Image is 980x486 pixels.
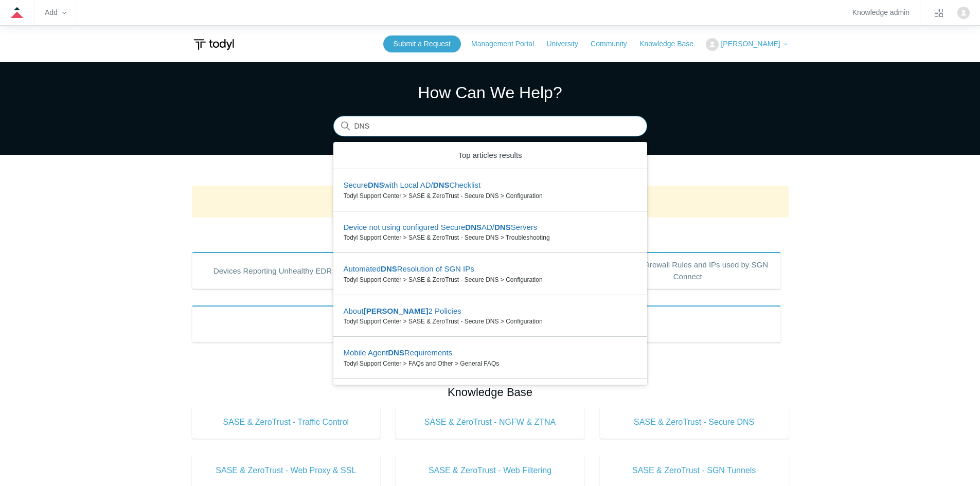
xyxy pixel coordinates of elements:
em: DNS [465,223,482,231]
em: DNS [381,264,397,273]
a: Community [591,39,637,49]
zd-autocomplete-title-multibrand: Suggested result 1 Secure DNS with Local AD/DNS Checklist [344,181,481,191]
zd-autocomplete-breadcrumbs-multibrand: Todyl Support Center > SASE & ZeroTrust - Secure DNS > Configuration [344,191,637,201]
h2: Knowledge Base [192,384,789,401]
em: DNS [368,181,384,189]
a: Devices Reporting Unhealthy EDR States [192,252,378,289]
span: SASE & ZeroTrust - SGN Tunnels [615,464,773,477]
a: Submit a Request [383,35,461,52]
img: Todyl Support Center Help Center home page [192,35,236,54]
span: SASE & ZeroTrust - Web Proxy & SSL [207,464,365,477]
em: DNS [494,223,511,231]
span: SASE & ZeroTrust - Web Filtering [411,464,569,477]
em: DNS [433,181,450,189]
h2: Popular Articles [192,226,789,243]
input: Search [333,116,647,137]
zd-autocomplete-title-multibrand: Suggested result 5 Mobile Agent DNS Requirements [344,348,453,359]
zd-autocomplete-breadcrumbs-multibrand: Todyl Support Center > SASE & ZeroTrust - Secure DNS > Configuration [344,317,637,326]
zd-autocomplete-breadcrumbs-multibrand: Todyl Support Center > SASE & ZeroTrust - Secure DNS > Troubleshooting [344,233,637,242]
a: University [546,39,588,49]
a: SASE & ZeroTrust - Secure DNS [600,406,789,439]
h1: How Can We Help? [333,80,647,105]
span: SASE & ZeroTrust - Traffic Control [207,416,365,428]
zd-hc-trigger: Add [45,10,66,15]
zd-autocomplete-title-multibrand: Suggested result 2 Device not using configured Secure DNS AD/DNS Servers [344,223,538,233]
zd-autocomplete-breadcrumbs-multibrand: Todyl Support Center > SASE & ZeroTrust - Secure DNS > Configuration [344,275,637,284]
a: SASE & ZeroTrust - NGFW & ZTNA [396,406,584,439]
a: SASE & ZeroTrust - Traffic Control [192,406,381,439]
zd-autocomplete-title-multibrand: Suggested result 4 About DNSv2 Policies [344,307,461,317]
zd-hc-trigger: Click your profile icon to open the profile menu [957,7,970,19]
span: SASE & ZeroTrust - NGFW & ZTNA [411,416,569,428]
zd-autocomplete-title-multibrand: Suggested result 3 Automated DNS Resolution of SGN IPs [344,264,474,275]
a: Knowledge Base [639,39,704,49]
img: user avatar [957,7,970,19]
span: SASE & ZeroTrust - Secure DNS [615,416,773,428]
a: Knowledge admin [852,10,910,15]
a: Product Updates [192,305,781,343]
zd-autocomplete-breadcrumbs-multibrand: Todyl Support Center > FAQs and Other > General FAQs [344,359,637,368]
a: Management Portal [471,39,544,49]
a: Outbound Firewall Rules and IPs used by SGN Connect [595,252,781,289]
span: [PERSON_NAME] [721,40,780,48]
zd-autocomplete-header: Top articles results [333,142,647,170]
em: [PERSON_NAME] [364,307,429,315]
em: DNS [388,348,404,357]
button: [PERSON_NAME] [706,38,788,51]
